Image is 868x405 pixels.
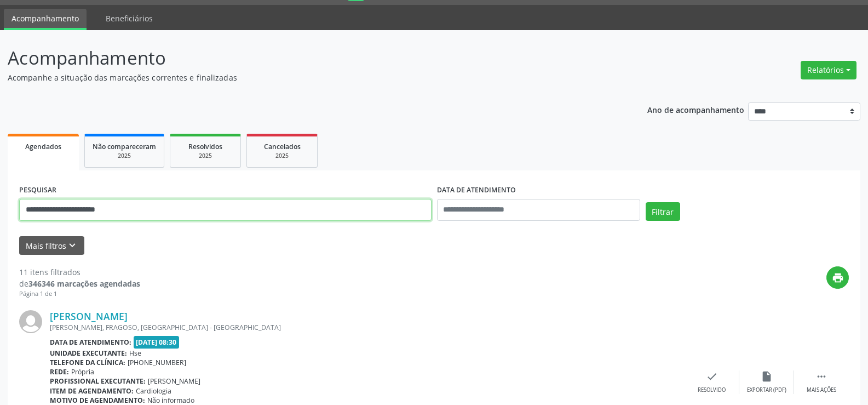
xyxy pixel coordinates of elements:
label: DATA DE ATENDIMENTO [437,182,516,199]
label: PESQUISAR [19,182,56,199]
button: Mais filtroskeyboard_arrow_down [19,236,84,255]
b: Motivo de agendamento: [50,396,145,405]
b: Profissional executante: [50,377,146,386]
i:  [815,370,827,383]
a: [PERSON_NAME] [50,310,128,322]
div: Exportar (PDF) [747,386,786,394]
span: [DATE] 08:30 [134,336,180,349]
b: Telefone da clínica: [50,358,125,367]
i: insert_drive_file [761,370,773,383]
p: Acompanhamento [8,44,605,72]
a: Acompanhamento [4,9,87,30]
div: Mais ações [807,386,836,394]
div: Resolvido [698,386,726,394]
button: print [826,266,849,289]
i: print [832,272,844,284]
b: Rede: [50,367,69,377]
div: [PERSON_NAME], FRAGOSO, [GEOGRAPHIC_DATA] - [GEOGRAPHIC_DATA] [50,323,685,332]
img: img [19,310,42,333]
div: 2025 [178,152,233,160]
button: Relatórios [801,61,856,79]
div: 11 itens filtrados [19,266,140,278]
strong: 346346 marcações agendadas [28,278,140,289]
div: Página 1 de 1 [19,289,140,299]
span: Resolvidos [188,142,222,151]
b: Unidade executante: [50,349,127,358]
div: 2025 [255,152,309,160]
span: Não compareceram [93,142,156,151]
span: Hse [129,349,141,358]
a: Beneficiários [98,9,160,28]
p: Acompanhe a situação das marcações correntes e finalizadas [8,72,605,83]
button: Filtrar [646,202,680,221]
i: check [706,370,718,383]
span: [PHONE_NUMBER] [128,358,186,367]
b: Data de atendimento: [50,338,131,347]
span: Cardiologia [136,386,171,396]
span: Agendados [25,142,61,151]
span: Cancelados [264,142,301,151]
div: de [19,278,140,289]
span: Não informado [147,396,194,405]
div: 2025 [93,152,156,160]
span: [PERSON_NAME] [148,377,200,386]
b: Item de agendamento: [50,386,134,396]
i: keyboard_arrow_down [66,239,78,252]
span: Própria [71,367,94,377]
p: Ano de acompanhamento [647,102,744,116]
